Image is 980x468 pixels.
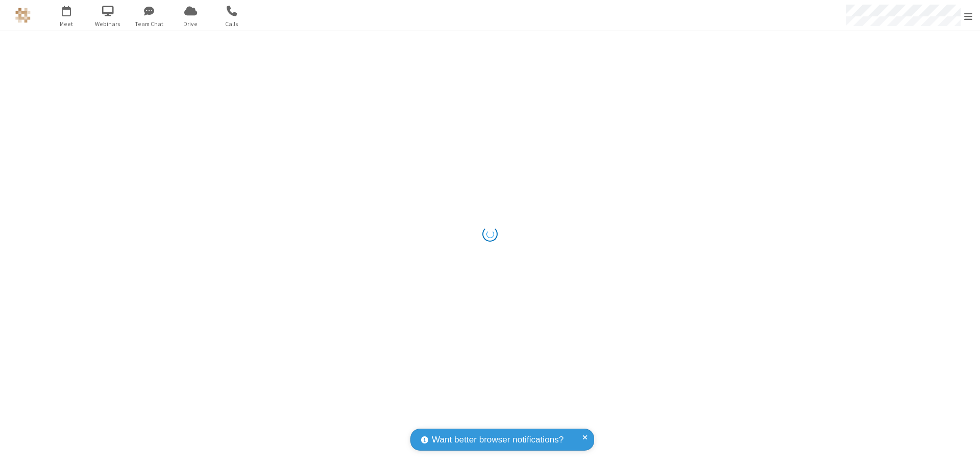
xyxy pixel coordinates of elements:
[89,19,127,29] span: Webinars
[432,433,563,447] span: Want better browser notifications?
[171,19,210,29] span: Drive
[213,19,251,29] span: Calls
[130,19,168,29] span: Team Chat
[15,8,31,23] img: QA Selenium DO NOT DELETE OR CHANGE
[47,19,86,29] span: Meet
